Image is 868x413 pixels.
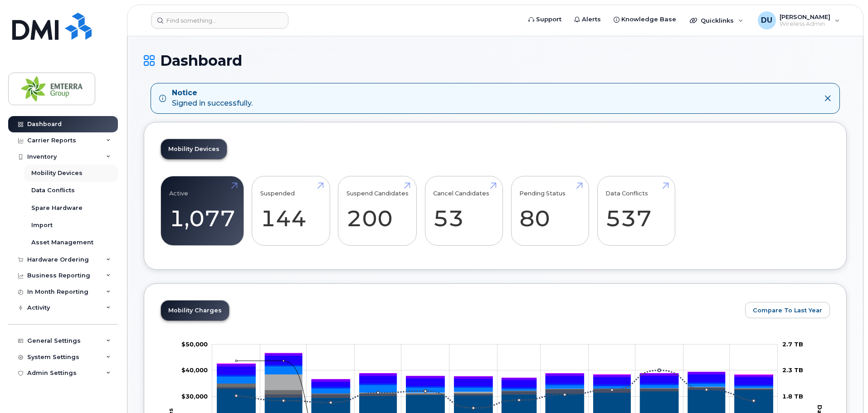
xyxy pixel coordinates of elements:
tspan: 1.8 TB [782,392,803,399]
g: Features [217,366,773,393]
g: $0 [181,366,208,374]
h1: Dashboard [144,53,847,68]
button: Compare To Last Year [745,302,830,318]
a: Active 1,077 [169,181,235,241]
a: Mobility Charges [161,301,229,321]
span: Compare To Last Year [753,306,822,315]
a: Data Conflicts 537 [605,181,667,241]
tspan: $30,000 [181,392,208,399]
strong: Notice [172,88,253,98]
a: Suspended 144 [260,181,322,241]
tspan: 2.7 TB [782,340,803,347]
g: $0 [181,340,208,347]
a: Mobility Devices [161,139,227,159]
a: Pending Status 80 [519,181,580,241]
g: HST [217,355,773,387]
tspan: 2.3 TB [782,366,803,374]
g: $0 [181,392,208,399]
tspan: $40,000 [181,366,208,374]
a: Cancel Candidates 53 [433,181,494,241]
tspan: $50,000 [181,340,208,347]
div: Signed in successfully. [172,88,253,109]
a: Suspend Candidates 200 [346,181,409,241]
